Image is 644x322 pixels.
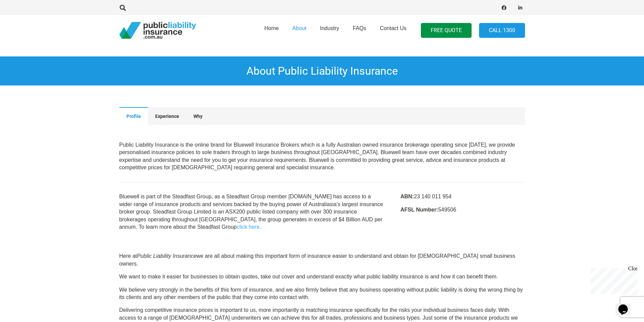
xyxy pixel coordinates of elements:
[499,3,509,13] a: Facebook
[116,5,130,11] a: Search
[292,25,307,31] span: About
[137,253,196,259] i: Public Liability Insurance
[119,286,525,301] p: We believe very strongly in the benefits of this form of insurance, and we also firmly believe th...
[588,266,637,294] iframe: chat widget
[258,13,286,48] a: Home
[148,107,186,125] button: Experience
[119,252,525,268] p: Here at we are all about making this important form of insurance easier to understand and obtain ...
[616,295,637,315] iframe: chat widget
[119,273,525,280] p: We want to make it easier for businesses to obtain quotes, take out cover and understand exactly ...
[421,23,472,38] a: FREE QUOTE
[400,193,525,200] p: 23 140 011 954
[155,114,179,119] span: Experience
[119,141,525,172] p: Our Office Southport Central
[186,107,210,125] button: Why
[400,206,525,214] p: 549506
[400,194,414,199] strong: ABN:
[346,13,373,48] a: FAQs
[353,25,366,31] span: FAQs
[313,13,346,48] a: Industry
[516,3,525,13] a: LinkedIn
[119,22,196,39] a: pli_logotransparent
[286,13,313,48] a: About
[119,107,148,125] button: Profile
[237,224,260,230] a: click here
[320,25,339,31] span: Industry
[479,23,525,38] a: Call 1300
[119,193,384,231] p: Bluewell is part of the Steadfast Group, as a Steadfast Group member [DOMAIN_NAME] has access to ...
[380,25,406,31] span: Contact Us
[264,25,279,31] span: Home
[400,207,438,213] strong: AFSL Number:
[193,114,202,119] span: Why
[126,114,141,119] span: Profile
[3,3,47,49] div: Chat live with an agent now!Close
[373,13,413,48] a: Contact Us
